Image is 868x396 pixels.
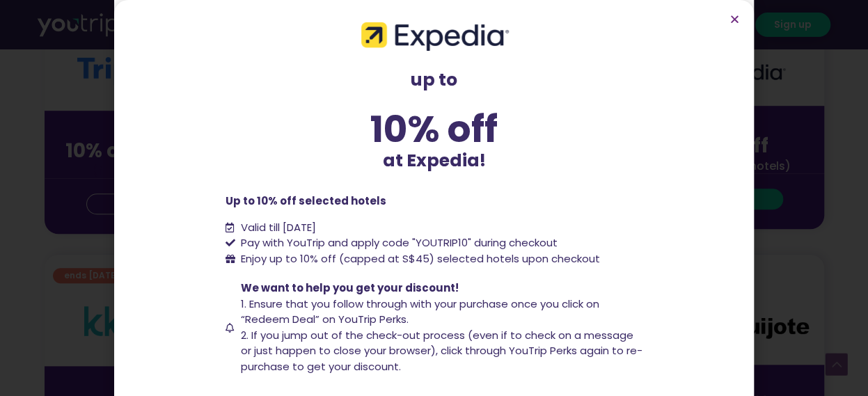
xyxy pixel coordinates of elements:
span: Pay with YouTrip and apply code "YOUTRIP10" during checkout [237,235,558,251]
div: 10% off [226,111,643,148]
p: Up to 10% off selected hotels [226,193,643,209]
p: at Expedia! [226,148,643,174]
p: up to [226,67,643,93]
span: 2. If you jump out of the check-out process (even if to check on a message or just happen to clos... [241,328,642,374]
span: 1. Ensure that you follow through with your purchase once you click on “Redeem Deal” on YouTrip P... [241,296,599,327]
span: Enjoy up to 10% off (capped at S$45) selected hotels upon checkout [237,251,600,267]
a: Close [729,14,740,24]
span: We want to help you get your discount! [241,280,459,295]
span: Valid till [DATE] [241,220,316,235]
